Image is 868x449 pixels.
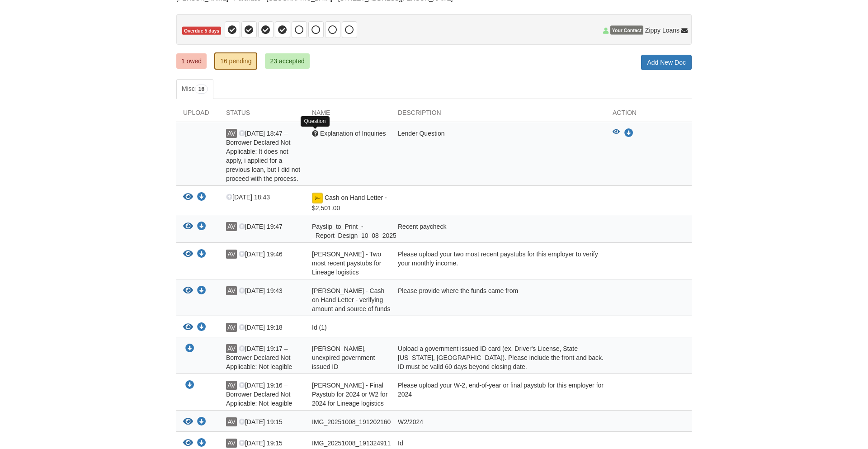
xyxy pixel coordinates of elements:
a: Download IMG_20251008_191202160 [197,419,206,426]
a: Download Cash on Hand Letter - $2,501.00 [197,194,206,201]
a: Download Explanation of Inquiries [624,130,633,137]
span: Cash on Hand Letter - $2,501.00 [312,194,387,212]
span: AV [226,286,237,295]
a: 23 accepted [265,53,309,69]
span: [DATE] 18:47 – Borrower Declared Not Applicable: It does not apply, i applied for a previous loan... [226,130,300,182]
div: Please upload your two most recent paystubs for this employer to verify your monthly income. [391,250,606,277]
a: 1 owed [176,53,207,69]
div: Question [301,116,330,127]
div: Name [305,108,391,122]
button: View Cash on Hand Letter - $2,501.00 [183,193,193,202]
span: [DATE] 18:43 [226,194,270,201]
span: AV [226,323,237,332]
span: [DATE] 19:46 [239,250,283,258]
button: View Payslip_to_Print_-_Report_Design_10_08_2025 [183,222,193,232]
span: [DATE] 19:16 – Borrower Declared Not Applicable: Not leagible [226,382,292,407]
span: AV [226,439,237,448]
a: Add New Doc [641,55,692,70]
span: [DATE] 19:15 [239,418,283,425]
a: 16 pending [214,52,257,70]
div: Recent paycheck [391,222,606,240]
span: Payslip_to_Print_-_Report_Design_10_08_2025 [312,223,396,239]
a: Download Alexander Vazquez - Two most recent paystubs for Lineage logistics [197,251,206,258]
span: Id (1) [312,324,327,331]
span: IMG_20251008_191202160 [312,418,391,425]
span: [DATE] 19:43 [239,287,283,294]
button: View IMG_20251008_191324911 [183,439,193,448]
span: AV [226,344,237,353]
span: IMG_20251008_191324911 [312,440,391,447]
span: AV [226,250,237,259]
span: [DATE] 19:47 [239,223,283,230]
a: Download Id (1) [197,324,206,331]
span: [DATE] 19:18 [239,324,283,331]
div: Status [219,108,305,122]
div: Description [391,108,606,122]
span: [DATE] 19:15 [239,440,283,447]
span: AV [226,381,237,390]
span: 16 [195,85,208,94]
span: AV [226,417,237,426]
a: Download IMG_20251008_191324911 [197,440,206,447]
div: Action [606,108,692,122]
span: [DATE] 19:17 – Borrower Declared Not Applicable: Not leagible [226,345,292,370]
span: [PERSON_NAME] - Two most recent paystubs for Lineage logistics [312,250,381,276]
span: Your Contact [610,26,643,35]
div: Please provide where the funds came from [391,286,606,313]
button: View Id (1) [183,323,193,332]
span: AV [226,222,237,231]
span: Explanation of Inquiries [320,130,386,137]
div: Lender Question [391,129,606,183]
a: Misc [176,79,213,99]
button: View Alexander Vazquez - Cash on Hand Letter - verifying amount and source of funds [183,286,193,296]
a: Download Alexander Vazquez - Final Paystub for 2024 or W2 for 2024 for Lineage logistics [185,382,194,389]
img: Document fully signed [312,193,323,203]
a: Download Alexander Vazquez - Cash on Hand Letter - verifying amount and source of funds [197,288,206,295]
div: W2/2024 [391,417,606,429]
button: View Explanation of Inquiries [613,129,620,138]
button: View IMG_20251008_191202160 [183,417,193,427]
span: AV [226,129,237,138]
a: Download Alexander Vazquez - Valid, unexpired government issued ID [185,345,194,352]
div: Upload a government issued ID card (ex. Driver's License, State [US_STATE], [GEOGRAPHIC_DATA]). P... [391,344,606,371]
span: [PERSON_NAME] - Cash on Hand Letter - verifying amount and source of funds [312,287,391,312]
span: [PERSON_NAME] - Final Paystub for 2024 or W2 for 2024 for Lineage logistics [312,382,387,407]
button: View Alexander Vazquez - Two most recent paystubs for Lineage logistics [183,250,193,259]
span: Zippy Loans [645,26,679,35]
span: [PERSON_NAME], unexpired government issued ID [312,345,375,370]
span: Overdue 5 days [182,27,221,35]
a: Download Payslip_to_Print_-_Report_Design_10_08_2025 [197,223,206,231]
div: Please upload your W-2, end-of-year or final paystub for this employer for 2024 [391,381,606,408]
div: Upload [176,108,219,122]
